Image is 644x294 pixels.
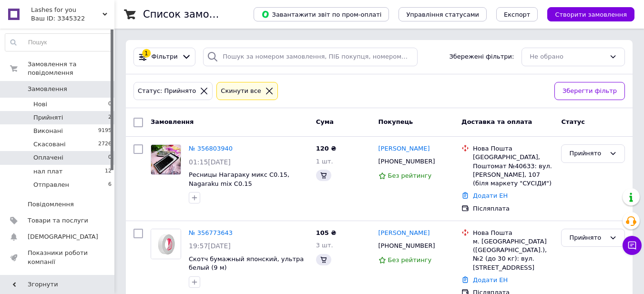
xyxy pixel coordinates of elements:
a: [PERSON_NAME] [378,144,430,153]
div: 1 [142,49,151,58]
span: 3 шт. [316,242,333,249]
a: [PERSON_NAME] [378,229,430,238]
span: Виконані [33,127,63,135]
span: 9195 [98,127,112,135]
span: 6 [108,181,112,189]
div: Нова Пошта [473,229,553,237]
span: Показники роботи компанії [28,249,88,266]
div: Cкинути все [219,86,263,96]
span: 01:15[DATE] [189,158,231,166]
span: 1 шт. [316,158,333,165]
span: Збережені фільтри: [449,52,514,61]
img: Фото товару [151,145,181,174]
div: Післяплата [473,204,553,213]
div: [GEOGRAPHIC_DATA], Поштомат №40633: вул. [PERSON_NAME], 107 (біля маркету "СУСІДИ") [473,153,553,188]
span: Товари та послуги [28,216,88,225]
a: Фото товару [151,229,181,259]
a: Додати ЕН [473,276,508,284]
div: Прийнято [569,233,605,243]
div: м. [GEOGRAPHIC_DATA] ([GEOGRAPHIC_DATA].), №2 (до 30 кг): вул. [STREET_ADDRESS] [473,237,553,272]
button: Створити замовлення [547,7,634,21]
span: 105 ₴ [316,229,337,236]
span: Lashes for you [31,6,102,14]
div: Прийнято [569,149,605,159]
div: Нова Пошта [473,144,553,153]
div: Не обрано [530,52,605,62]
span: Панель управління [28,274,88,291]
span: Нові [33,100,47,109]
a: Створити замовлення [538,10,634,18]
span: Без рейтингу [388,256,432,264]
span: Статус [561,118,585,125]
span: Зберегти фільтр [562,86,617,96]
span: Отправлен [33,181,69,189]
span: 19:57[DATE] [189,242,231,250]
span: Фільтри [152,52,178,61]
a: Додати ЕН [473,192,508,199]
span: 12 [105,167,112,176]
input: Пошук за номером замовлення, ПІБ покупця, номером телефону, Email, номером накладної [203,48,417,66]
span: 0 [108,100,112,109]
span: 120 ₴ [316,145,337,152]
span: Оплачені [33,153,63,162]
span: Прийняті [33,113,63,122]
div: Статус: Прийнято [136,86,198,96]
a: Ресницы Нагараку микс С0.15, Nagaraku mix C0.15 [189,171,289,187]
a: Фото товару [151,144,181,175]
button: Чат з покупцем [623,236,642,255]
a: № 356803940 [189,145,233,152]
span: Замовлення [28,85,67,93]
span: Скасовані [33,140,66,149]
span: 2726 [98,140,112,149]
span: нал плат [33,167,62,176]
input: Пошук [5,34,112,51]
span: [DEMOGRAPHIC_DATA] [28,233,98,241]
div: Ваш ID: 3345322 [31,14,114,23]
span: Cума [316,118,334,125]
span: Управління статусами [406,11,479,18]
img: Фото товару [151,229,181,259]
span: Завантажити звіт по пром-оплаті [261,10,381,19]
div: [PHONE_NUMBER] [377,155,437,168]
span: Доставка та оплата [461,118,532,125]
h1: Список замовлень [143,9,240,20]
span: Без рейтингу [388,172,432,179]
span: Замовлення та повідомлення [28,60,114,77]
span: Створити замовлення [555,11,627,18]
a: № 356773643 [189,229,233,236]
button: Експорт [496,7,538,21]
span: Покупець [378,118,413,125]
a: Скотч бумажный японский, ультра белый (9 м) [189,255,304,272]
span: 2 [108,113,112,122]
button: Завантажити звіт по пром-оплаті [254,7,389,21]
div: [PHONE_NUMBER] [377,240,437,252]
button: Зберегти фільтр [554,82,625,101]
span: Замовлення [151,118,194,125]
button: Управління статусами [399,7,487,21]
span: 0 [108,153,112,162]
span: Експорт [504,11,531,18]
span: Повідомлення [28,200,74,209]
